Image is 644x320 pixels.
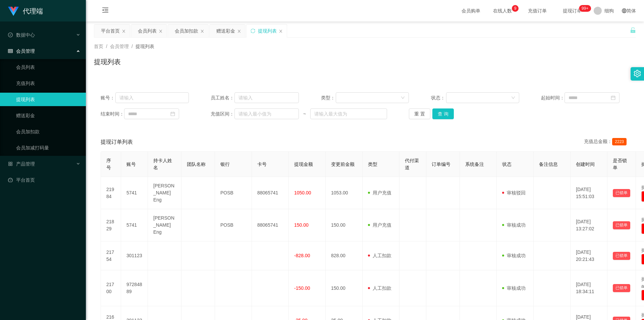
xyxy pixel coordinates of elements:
[126,162,136,167] span: 账号
[502,285,526,291] span: 审核成功
[432,108,454,119] button: 查 询
[101,25,120,37] div: 平台首页
[613,252,630,260] button: 已锁单
[559,8,585,13] span: 提现订单
[576,162,595,167] span: 创建时间
[23,0,43,22] h1: 代理端
[115,92,189,103] input: 请输入
[539,162,558,167] span: 备注信息
[8,49,13,53] i: 图标: table
[279,29,283,33] i: 图标: close
[8,33,13,37] i: 图标: check-circle-o
[101,209,121,241] td: 21829
[187,162,206,167] span: 团队名称
[121,270,148,306] td: 97284889
[121,177,148,209] td: 5741
[101,138,133,146] span: 提现订单列表
[234,108,299,119] input: 请输入最小值为
[220,162,230,167] span: 银行
[148,177,181,209] td: [PERSON_NAME] Eng
[310,108,387,119] input: 请输入最大值为
[405,158,419,170] span: 代付渠道
[321,94,336,101] span: 类型：
[401,96,405,100] i: 图标: down
[490,8,515,13] span: 在线人数
[101,94,115,101] span: 账号：
[211,94,234,101] span: 员工姓名：
[16,125,80,138] a: 会员加扣款
[101,241,121,270] td: 21754
[331,162,355,167] span: 变更前金额
[613,221,630,229] button: 已锁单
[216,25,235,37] div: 赠送彩金
[121,241,148,270] td: 301123
[110,44,129,49] span: 会员管理
[571,209,607,241] td: [DATE] 13:27:02
[258,25,277,37] div: 提现列表
[368,253,391,258] span: 人工扣款
[502,253,526,258] span: 审核成功
[136,44,154,49] span: 提现列表
[121,209,148,241] td: 5741
[8,32,35,38] span: 数据中心
[326,241,363,270] td: 828.00
[8,7,19,16] img: logo.9652507e.png
[252,177,289,209] td: 88065741
[94,0,117,22] i: 图标: menu-fold
[431,94,446,101] span: 状态：
[622,8,627,13] i: 图标: global
[294,162,313,167] span: 提现金额
[153,158,172,170] span: 持卡人姓名
[571,241,607,270] td: [DATE] 20:21:43
[8,8,43,13] a: 代理端
[630,27,636,33] i: 图标: unlock
[579,5,591,12] sup: 1149
[511,96,515,100] i: 图标: down
[159,29,163,33] i: 图标: close
[16,109,80,122] a: 赠送彩金
[409,108,430,119] button: 重 置
[465,162,484,167] span: 系统备注
[237,29,241,33] i: 图标: close
[512,5,519,12] sup: 9
[257,162,267,167] span: 卡号
[251,29,255,33] i: 图标: sync
[8,161,35,167] span: 产品管理
[16,77,80,90] a: 充值列表
[613,158,627,170] span: 是否锁单
[368,222,391,228] span: 用户充值
[16,60,80,74] a: 会员列表
[215,177,252,209] td: POSB
[16,93,80,106] a: 提现列表
[8,173,80,187] a: 图标: dashboard平台首页
[106,158,111,170] span: 序号
[326,209,363,241] td: 150.00
[299,110,310,118] span: ~
[122,29,126,33] i: 图标: close
[294,190,311,195] span: 1050.00
[294,253,310,258] span: -828.00
[525,8,550,13] span: 充值订单
[612,138,627,145] span: 2223
[101,110,124,118] span: 结束时间：
[8,48,35,54] span: 会员管理
[502,162,512,167] span: 状态
[584,138,629,146] div: 充值总金额：
[94,57,121,67] h1: 提现列表
[502,190,526,195] span: 审核驳回
[148,209,181,241] td: [PERSON_NAME] Eng
[215,209,252,241] td: POSB
[368,190,391,195] span: 用户充值
[252,209,289,241] td: 88065741
[101,270,121,306] td: 21700
[294,285,310,291] span: -150.00
[432,162,450,167] span: 订单编号
[613,189,630,197] button: 已锁单
[131,44,133,49] span: /
[211,110,234,118] span: 充值区间：
[170,111,175,116] i: 图标: calendar
[326,177,363,209] td: 1053.00
[175,25,198,37] div: 会员加扣款
[106,44,107,49] span: /
[138,25,157,37] div: 会员列表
